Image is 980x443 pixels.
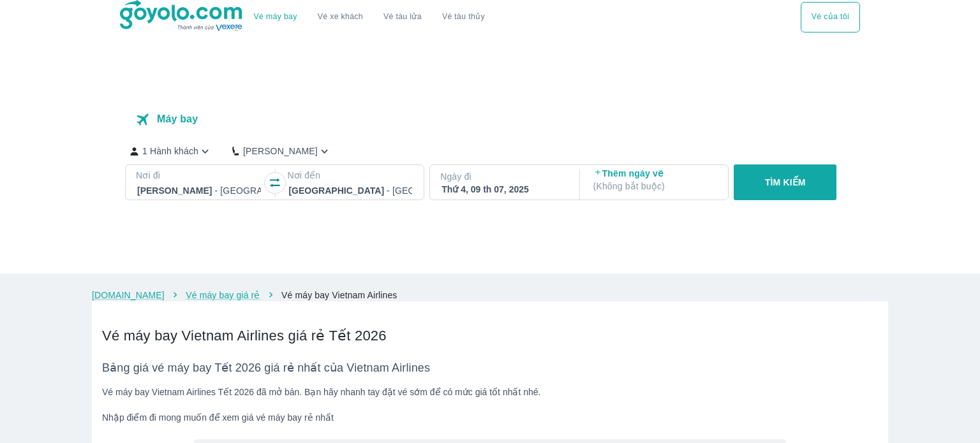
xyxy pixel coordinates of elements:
p: 1 Hành khách [142,145,198,157]
h3: Bảng giá vé máy bay Tết 2026 giá rẻ nhất của Vietnam Airlines [102,360,878,375]
button: [PERSON_NAME] [232,145,331,158]
a: Vé tàu lửa [373,2,432,33]
h1: Đặt mua vé máy bay Vietnam Airlines giá rẻ [DATE] [120,55,860,81]
button: 1 Hành khách [130,145,212,158]
nav: breadcrumb [92,289,888,301]
a: Vé máy bay [254,12,297,22]
p: ( Không bắt buộc ) [593,180,717,192]
a: [DOMAIN_NAME] [92,290,165,300]
p: [PERSON_NAME] [243,145,318,157]
p: Xe khách [250,113,295,126]
a: Vé xe khách [318,12,363,22]
div: choose transportation mode [801,2,860,33]
p: Tàu hỏa [348,113,389,126]
p: Nơi đi [136,169,262,182]
div: transportation tabs [120,101,403,137]
p: Nơi đến [287,169,413,182]
p: Máy bay [157,113,198,126]
a: Vé máy bay giá rẻ [186,290,260,300]
button: Vé tàu thủy [432,2,495,33]
p: TÌM KIẾM [765,176,806,189]
p: Thêm ngày về [593,167,717,180]
div: choose transportation mode [244,2,495,33]
p: Ngày đi [440,170,567,183]
button: Vé của tôi [801,2,860,33]
a: Vé máy bay Vietnam Airlines [281,290,397,300]
h2: Vé máy bay Vietnam Airlines giá rẻ Tết 2026 [102,327,878,345]
button: TÌM KIẾM [734,164,836,200]
div: Vé máy bay Vietnam Airlines Tết 2026 đã mở bán. Bạn hãy nhanh tay đặt vé sớm để có mức giá tốt nh... [102,386,878,424]
div: Thứ 4, 09 th 07, 2025 [442,183,565,196]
